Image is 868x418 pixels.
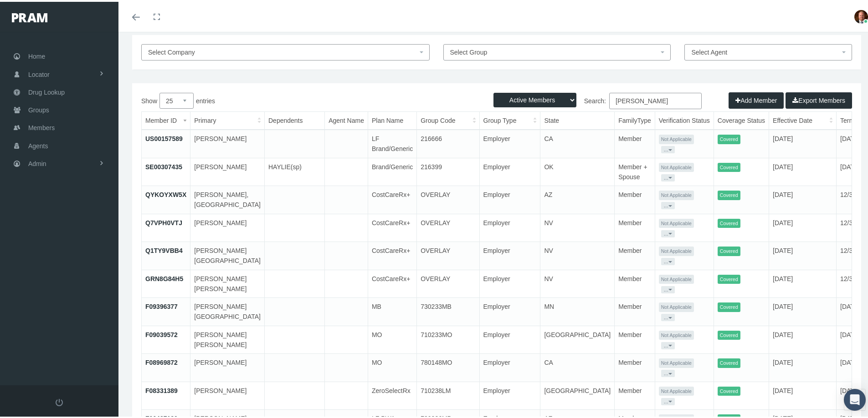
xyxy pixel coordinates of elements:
td: NV [540,212,615,240]
div: Open Intercom Messenger [844,387,866,409]
a: F08969872 [145,357,178,364]
button: ... [661,396,675,403]
td: Employer [479,212,540,240]
td: Employer [479,240,540,268]
th: Dependents [264,110,324,128]
td: 710233MO [417,324,479,352]
td: [PERSON_NAME][GEOGRAPHIC_DATA] [190,296,265,324]
td: [DATE] [769,268,837,296]
button: ... [661,144,675,151]
span: Covered [718,133,740,142]
span: Covered [718,357,740,366]
td: CostCareRx+ [368,240,416,268]
td: [DATE] [769,324,837,352]
label: Search: [497,91,702,107]
button: ... [661,368,675,375]
td: ZeroSelectRx [368,380,416,408]
button: ... [661,228,675,236]
span: Not Applicable [659,133,694,142]
td: Brand/Generic [368,156,416,184]
td: Member [615,296,655,324]
a: US00157589 [145,133,183,141]
a: Q1TY9VBB4 [145,245,183,252]
td: 780148MO [417,352,479,380]
td: Employer [479,324,540,352]
th: Group Type: activate to sort column ascending [479,110,540,128]
td: [DATE] [769,156,837,184]
td: [DATE] [769,352,837,380]
td: [DATE] [769,380,837,408]
th: Member ID: activate to sort column ascending [142,110,190,128]
img: S_Profile_Picture_693.jpg [854,8,868,22]
span: Covered [718,245,740,254]
td: AZ [540,184,615,212]
span: Not Applicable [659,161,694,171]
td: [PERSON_NAME] [PERSON_NAME] [190,324,265,352]
td: NV [540,240,615,268]
span: Members [28,117,55,135]
span: Not Applicable [659,357,694,366]
td: [DATE] [769,240,837,268]
td: Member [615,240,655,268]
span: Covered [718,273,740,282]
span: Not Applicable [659,329,694,338]
td: Employer [479,352,540,380]
td: OVERLAY [417,240,479,268]
select: Showentries [159,91,194,107]
td: HAYLIE(sp) [264,156,324,184]
td: Employer [479,184,540,212]
td: [PERSON_NAME] [PERSON_NAME] [190,268,265,296]
th: Primary: activate to sort column ascending [190,110,265,128]
button: ... [661,312,675,319]
td: MO [368,352,416,380]
label: Show entries [141,91,497,107]
span: Agents [28,136,48,153]
td: MO [368,324,416,352]
a: GRN8G84H5 [145,273,183,281]
td: OK [540,156,615,184]
td: MN [540,296,615,324]
th: Verification Status [655,110,714,128]
span: Select Group [450,47,488,54]
a: F09396377 [145,301,178,308]
span: Locator [28,64,50,81]
td: [PERSON_NAME] [190,128,265,156]
td: CA [540,128,615,156]
td: CostCareRx+ [368,184,416,212]
span: Not Applicable [659,301,694,310]
th: Effective Date: activate to sort column ascending [769,110,837,128]
td: [GEOGRAPHIC_DATA] [540,380,615,408]
td: CostCareRx+ [368,212,416,240]
input: Search: [609,91,702,107]
td: Member [615,324,655,352]
td: Member [615,212,655,240]
td: 216666 [417,128,479,156]
span: Not Applicable [659,273,694,282]
td: Employer [479,156,540,184]
span: Not Applicable [659,385,694,394]
span: Covered [718,329,740,338]
span: Admin [28,153,46,171]
span: Select Company [148,47,195,54]
td: OVERLAY [417,268,479,296]
td: [PERSON_NAME] [190,352,265,380]
td: [PERSON_NAME] [190,212,265,240]
a: Q7VPH0VTJ [145,217,182,225]
td: OVERLAY [417,184,479,212]
a: F09039572 [145,329,178,337]
span: Select Agent [691,47,727,54]
td: Employer [479,380,540,408]
td: Member [615,352,655,380]
span: Drug Lookup [28,82,65,99]
td: [DATE] [769,296,837,324]
td: Employer [479,268,540,296]
button: ... [661,172,675,180]
span: Covered [718,385,740,394]
a: QYKOYXW5X [145,189,186,196]
a: F08331389 [145,385,178,393]
td: MB [368,296,416,324]
span: Home [28,46,45,63]
td: [DATE] [769,212,837,240]
th: State [540,110,615,128]
td: [PERSON_NAME][GEOGRAPHIC_DATA] [190,240,265,268]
